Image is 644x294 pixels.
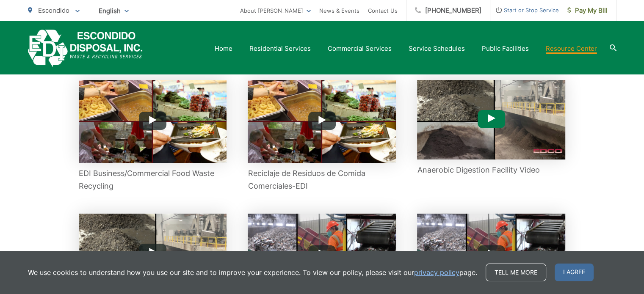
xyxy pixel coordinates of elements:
a: Tell me more [486,264,546,281]
span: Escondido [38,6,69,14]
img: EDI Business/Commercial Food Waste Recycling video thumbnail [79,80,227,163]
button: Play Button [308,245,336,264]
a: Resource Center [546,44,597,54]
p: Reciclaje de Residuos de Comida Comerciales-EDI [248,167,396,192]
a: News & Events [319,5,359,16]
span: I agree [555,264,594,281]
a: Service Schedules [409,44,465,54]
a: privacy policy [414,267,459,278]
img: Anaerobic Digestion Facility Video video thumbnail [417,80,565,159]
a: Commercial Services [328,44,392,54]
p: EDI Business/Commercial Food Waste Recycling [79,167,227,192]
span: Pay My Bill [567,5,608,16]
button: Play Button [139,112,166,130]
img: Reciclaje de Residuos de Comida Comerciales-EDI video thumbnail [248,80,396,163]
a: About [PERSON_NAME] [240,5,311,16]
button: Play Button [478,245,505,264]
a: Home [215,44,232,54]
img: Instalación de Digestión Anaeróbica video thumbnail [79,214,227,293]
button: Play Button [478,110,505,128]
a: EDCD logo. Return to the homepage. [28,30,143,67]
span: English [92,3,135,18]
p: We use cookies to understand how you use our site and to improve your experience. To view our pol... [28,267,477,278]
a: Contact Us [368,5,398,16]
p: Anaerobic Digestion Facility Video [417,164,565,176]
button: Play Button [308,112,336,130]
a: Residential Services [249,44,311,54]
button: Play Button [139,244,166,262]
a: Public Facilities [482,44,529,54]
